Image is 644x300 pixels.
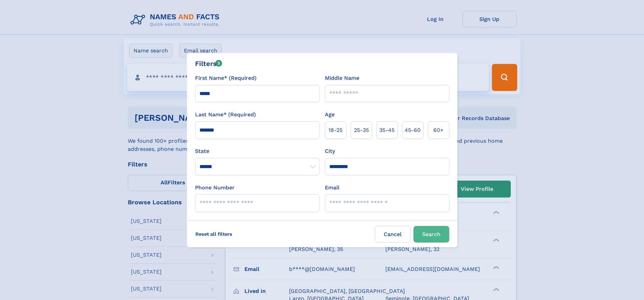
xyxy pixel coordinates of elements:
label: Middle Name [325,74,359,82]
label: Age [325,111,335,119]
label: First Name* (Required) [195,74,257,82]
span: 25‑35 [354,126,369,134]
span: 18‑25 [329,126,342,134]
span: 60+ [433,126,444,134]
label: State [195,147,319,155]
label: Reset all filters [191,226,237,242]
button: Search [413,226,449,243]
label: Cancel [375,226,411,243]
span: 35‑45 [379,126,395,134]
div: Filters [195,59,222,69]
label: Phone Number [195,184,235,192]
label: City [325,147,335,155]
label: Last Name* (Required) [195,111,256,119]
label: Email [325,184,339,192]
span: 45‑60 [405,126,421,134]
